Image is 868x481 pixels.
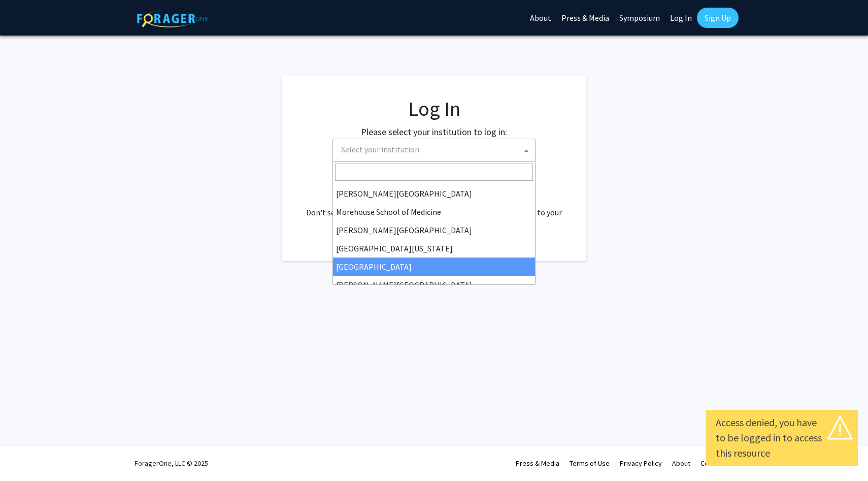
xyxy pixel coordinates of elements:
[620,459,662,468] a: Privacy Policy
[137,10,208,27] img: ForagerOne Logo
[302,97,566,121] h1: Log In
[361,125,507,139] label: Please select your institution to log in:
[697,8,739,28] a: Sign Up
[570,459,610,468] a: Terms of Use
[333,203,535,221] li: Morehouse School of Medicine
[333,258,535,276] li: [GEOGRAPHIC_DATA]
[332,139,536,162] span: Select your institution
[302,182,566,231] div: No account? . Don't see your institution? about bringing ForagerOne to your institution.
[333,276,535,294] li: [PERSON_NAME][GEOGRAPHIC_DATA]
[333,221,535,239] li: [PERSON_NAME][GEOGRAPHIC_DATA]
[333,184,535,203] li: [PERSON_NAME][GEOGRAPHIC_DATA]
[516,459,559,468] a: Press & Media
[341,144,419,154] span: Select your institution
[716,415,848,461] div: Access denied, you have to be logged in to access this resource
[333,239,535,258] li: [GEOGRAPHIC_DATA][US_STATE]
[337,139,535,160] span: Select your institution
[335,164,533,181] input: Search
[8,435,43,473] iframe: Chat
[700,459,733,468] a: Contact Us
[672,459,690,468] a: About
[135,445,208,481] div: ForagerOne, LLC © 2025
